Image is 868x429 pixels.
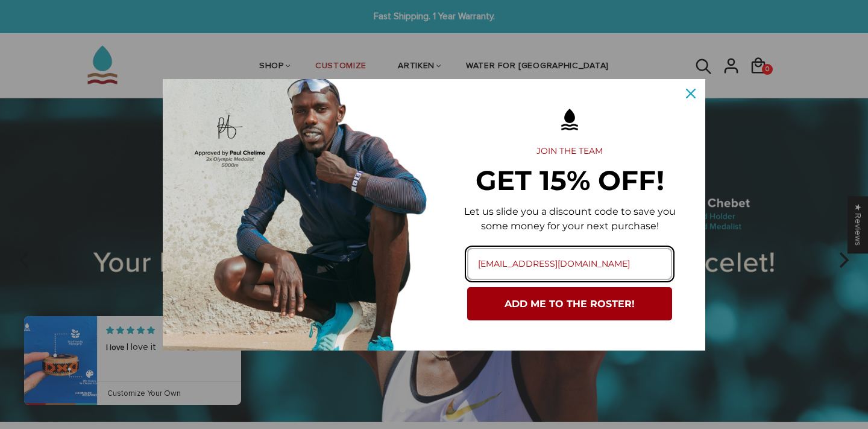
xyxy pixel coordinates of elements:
button: ADD ME TO THE ROSTER! [467,287,672,320]
svg: close icon [686,89,696,98]
input: Email field [467,248,672,280]
h2: JOIN THE TEAM [453,146,686,157]
p: Let us slide you a discount code to save you some money for your next purchase! [453,205,686,234]
button: Close [676,79,705,108]
strong: GET 15% OFF! [476,164,664,197]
